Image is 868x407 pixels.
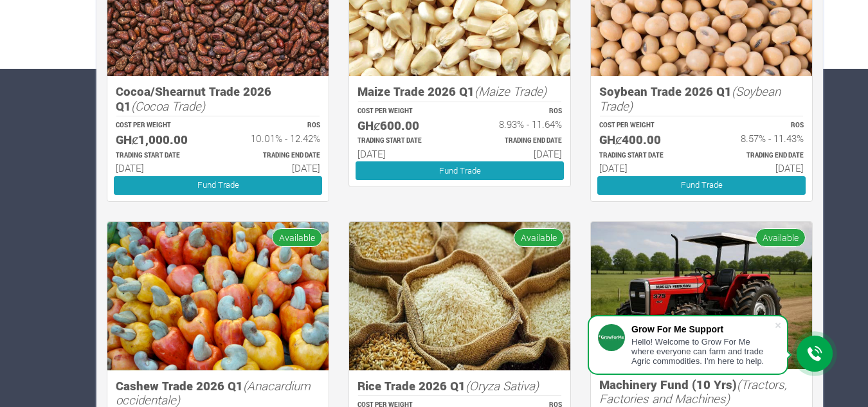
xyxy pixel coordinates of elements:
[713,121,804,131] p: ROS
[599,132,690,147] h5: GHȼ400.00
[631,337,774,366] div: Hello! Welcome to Grow For Me where everyone can farm and trade Agric commodities. I'm here to help.
[591,222,812,369] img: growforme image
[599,377,804,406] h5: Machinery Fund (10 Yrs)
[357,136,448,146] p: Estimated Trading Start Date
[357,107,448,116] p: COST PER WEIGHT
[116,151,206,161] p: Estimated Trading Start Date
[116,132,206,147] h5: GHȼ1,000.00
[357,379,562,393] h5: Rice Trade 2026 Q1
[471,136,562,146] p: Estimated Trading End Date
[599,84,804,113] h5: Soybean Trade 2026 Q1
[349,222,570,370] img: growforme image
[107,222,329,370] img: growforme image
[466,377,539,393] i: (Oryza Sativa)
[599,83,781,114] i: (Soybean Trade)
[230,162,320,174] h6: [DATE]
[471,148,562,159] h6: [DATE]
[597,176,806,195] a: Fund Trade
[230,151,320,161] p: Estimated Trading End Date
[357,148,448,159] h6: [DATE]
[230,121,320,131] p: ROS
[114,176,322,195] a: Fund Trade
[599,376,787,407] i: (Tractors, Factories and Machines)
[357,118,448,133] h5: GHȼ600.00
[116,84,320,113] h5: Cocoa/Shearnut Trade 2026 Q1
[230,132,320,144] h6: 10.01% - 12.42%
[514,228,564,247] span: Available
[357,84,562,99] h5: Maize Trade 2026 Q1
[471,107,562,116] p: ROS
[131,98,205,114] i: (Cocoa Trade)
[755,228,806,247] span: Available
[713,162,804,174] h6: [DATE]
[356,161,564,180] a: Fund Trade
[631,324,774,334] div: Grow For Me Support
[475,83,547,99] i: (Maize Trade)
[116,162,206,174] h6: [DATE]
[713,151,804,161] p: Estimated Trading End Date
[471,118,562,130] h6: 8.93% - 11.64%
[599,151,690,161] p: Estimated Trading Start Date
[116,121,206,131] p: COST PER WEIGHT
[272,228,322,247] span: Available
[599,121,690,131] p: COST PER WEIGHT
[599,162,690,174] h6: [DATE]
[713,132,804,144] h6: 8.57% - 11.43%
